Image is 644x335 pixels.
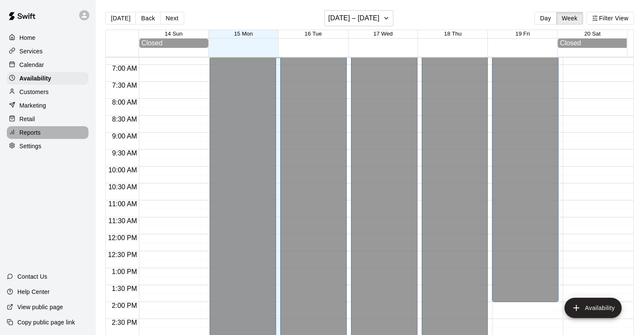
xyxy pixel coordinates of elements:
span: 1:30 PM [110,285,139,292]
button: 18 Thu [444,30,462,37]
p: Home [19,33,36,42]
button: Next [160,12,184,25]
button: 17 Wed [373,30,393,37]
h6: [DATE] – [DATE] [328,12,379,24]
a: Retail [7,113,88,125]
p: Calendar [19,61,44,69]
a: Availability [7,72,88,85]
span: 7:00 AM [110,65,139,72]
a: Reports [7,126,88,139]
p: Availability [19,74,51,83]
p: View public page [17,303,63,311]
span: 8:00 AM [110,99,139,106]
p: Customers [19,88,49,96]
p: Help Center [17,288,50,296]
p: Copy public page link [17,318,75,327]
button: [DATE] – [DATE] [324,10,393,26]
p: Marketing [19,101,46,110]
button: 16 Tue [304,30,322,37]
span: 9:00 AM [110,133,139,140]
a: Home [7,31,88,44]
button: [DATE] [105,12,136,25]
span: 7:30 AM [110,82,139,89]
button: add [564,298,622,318]
span: 2:30 PM [110,319,139,326]
button: Filter View [586,12,634,25]
span: 10:30 AM [106,183,139,191]
p: Services [19,47,43,55]
p: Reports [19,128,41,137]
a: Services [7,45,88,58]
span: 12:00 PM [106,234,139,241]
p: Contact Us [17,272,47,281]
span: 2:00 PM [110,302,139,309]
div: Closed [560,39,625,47]
span: 8:30 AM [110,116,139,123]
span: 1:00 PM [110,268,139,275]
p: Retail [19,115,35,123]
a: Calendar [7,58,88,71]
span: 10:00 AM [106,166,139,174]
button: Back [135,12,160,25]
span: 11:30 AM [106,217,139,224]
p: Settings [19,142,41,150]
button: Day [534,12,556,25]
button: Week [556,12,583,25]
span: 11:00 AM [106,200,139,208]
span: 12:30 PM [106,251,139,258]
button: 14 Sun [165,30,182,37]
span: 9:30 AM [110,150,139,157]
a: Marketing [7,99,88,112]
button: 20 Sat [584,30,601,37]
div: Closed [141,39,206,47]
button: 19 Fri [515,30,530,37]
a: Customers [7,86,88,98]
a: Settings [7,140,88,152]
button: 15 Mon [234,30,253,37]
